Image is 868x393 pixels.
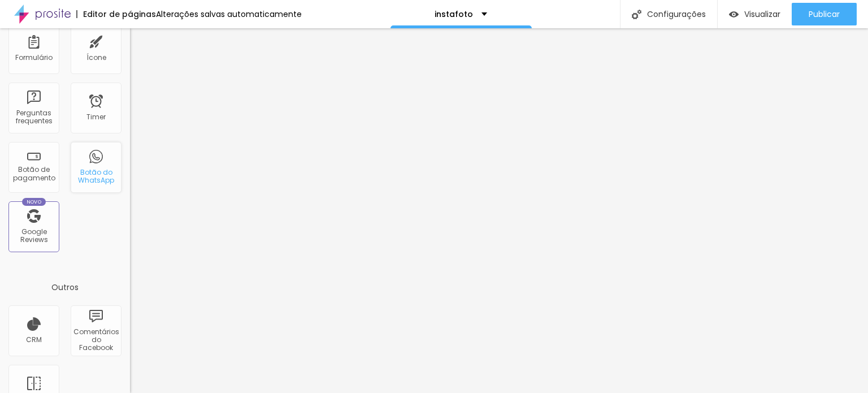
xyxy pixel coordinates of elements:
div: Perguntas frequentes [11,109,56,126]
div: Botão de pagamento [11,166,56,182]
img: view-1.svg [729,10,739,19]
div: Novo [22,198,46,206]
div: Formulário [15,54,53,62]
button: Visualizar [718,3,792,25]
p: instafoto [435,10,473,18]
div: Editor de páginas [76,10,156,18]
div: Ícone [86,54,106,62]
div: Alterações salvas automaticamente [156,10,302,18]
div: Google Reviews [11,228,56,244]
div: Botão do WhatsApp [73,169,118,185]
div: Comentários do Facebook [73,328,118,352]
button: Publicar [792,3,857,25]
span: Publicar [809,10,840,19]
iframe: Editor [130,28,868,393]
div: CRM [26,336,42,344]
div: Timer [86,113,106,121]
img: Icone [632,10,641,19]
span: Visualizar [744,10,780,19]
